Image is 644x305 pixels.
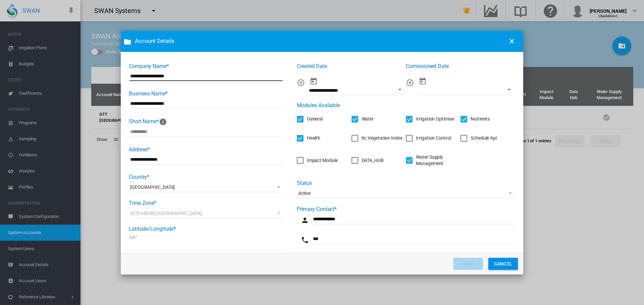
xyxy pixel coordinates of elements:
[362,135,402,142] div: Kc Vegetation Index
[406,79,414,87] i: Clear comissioned date
[416,75,429,88] button: md-calendar
[471,135,497,142] div: Schedule Api
[297,79,305,87] i: Clear created date
[508,37,516,45] md-icon: icon-close
[297,63,327,69] label: Created Date
[362,116,374,123] div: Water
[488,258,518,270] button: CANCEL
[307,157,338,164] div: Impact Module
[297,157,338,164] md-checkbox: Impact Module
[406,154,461,167] md-checkbox: Water Supply Management
[416,116,454,123] div: Irrigation Optimise
[505,34,519,48] button: icon-close
[129,63,169,69] label: Company Name*
[297,206,337,212] label: Primary Contact*
[129,200,156,206] label: Time Zone*
[297,102,340,108] label: Modules Avaliable
[406,63,448,69] label: Comissioned Date
[123,38,131,46] md-icon: icon-folder
[471,116,490,123] div: Nutrients
[297,180,312,186] label: Status
[362,157,384,164] div: DATA_HUB
[135,37,503,45] span: Account Details
[129,118,167,125] label: Short Name*
[406,116,454,122] md-checkbox: Irrigation Optimise
[461,116,490,122] md-checkbox: Nutrients
[301,236,309,244] md-icon: icon-phone
[352,116,374,122] md-checkbox: Water
[129,146,150,153] label: Address*
[307,135,320,142] div: Health
[416,135,451,142] div: Irrigation Control
[352,135,402,142] md-checkbox: Kc Vegetation Index
[297,135,320,142] md-checkbox: Health
[297,116,323,122] md-checkbox: General
[406,135,451,142] md-checkbox: Irrigation Control
[394,84,406,96] button: Open calendar
[307,116,323,123] div: General
[503,84,515,96] button: Open calendar
[298,190,311,196] div: Active
[121,30,523,275] md-dialog: Company Name* ...
[307,75,320,88] button: md-calendar
[130,184,175,190] div: [GEOGRAPHIC_DATA]
[129,226,176,232] label: Latitude/Longitude*
[453,258,483,270] button: SAVE
[352,157,384,164] md-checkbox: DATA_HUB
[416,154,461,167] div: Water Supply Management
[301,216,309,224] md-icon: icon-account
[129,174,149,180] label: Country*
[461,135,497,142] md-checkbox: Schedule Api
[129,90,168,97] label: Business Name*
[130,211,202,216] div: (UTC+08:00) [GEOGRAPHIC_DATA]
